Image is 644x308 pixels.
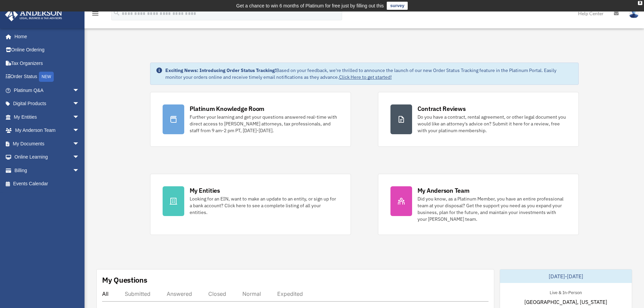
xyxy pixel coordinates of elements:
[73,137,86,151] span: arrow_drop_down
[73,164,86,177] span: arrow_drop_down
[629,8,639,18] img: User Pic
[73,97,86,111] span: arrow_drop_down
[5,97,90,111] a: Digital Productsarrow_drop_down
[190,195,338,216] div: Looking for an EIN, want to make an update to an entity, or sign up for a bank account? Click her...
[208,290,226,297] div: Closed
[190,186,220,195] div: My Entities
[165,67,276,73] strong: Exciting News: Introducing Order Status Tracking!
[3,8,64,21] img: Anderson Advisors Platinum Portal
[113,9,120,17] i: search
[5,56,90,70] a: Tax Organizers
[150,174,351,235] a: My Entities Looking for an EIN, want to make an update to an entity, or sign up for a bank accoun...
[91,9,99,18] i: menu
[190,114,338,134] div: Further your learning and get your questions answered real-time with direct access to [PERSON_NAM...
[500,269,632,283] div: [DATE]-[DATE]
[102,290,109,297] div: All
[5,70,90,84] a: Order StatusNEW
[5,43,90,57] a: Online Ordering
[638,1,642,5] div: close
[73,110,86,124] span: arrow_drop_down
[150,92,351,147] a: Platinum Knowledge Room Further your learning and get your questions answered real-time with dire...
[5,124,90,137] a: My Anderson Teamarrow_drop_down
[236,2,384,10] div: Get a chance to win 6 months of Platinum for free just by filling out this
[73,124,86,138] span: arrow_drop_down
[5,137,90,150] a: My Documentsarrow_drop_down
[5,110,90,124] a: My Entitiesarrow_drop_down
[5,177,90,191] a: Events Calendar
[102,275,147,285] div: My Questions
[242,290,261,297] div: Normal
[165,67,573,80] div: Based on your feedback, we're thrilled to announce the launch of our new Order Status Tracking fe...
[387,2,408,10] a: survey
[418,186,470,195] div: My Anderson Team
[339,74,392,80] a: Click Here to get started!
[544,288,587,295] div: Live & In-Person
[73,84,86,97] span: arrow_drop_down
[378,92,579,147] a: Contract Reviews Do you have a contract, rental agreement, or other legal document you would like...
[91,12,99,18] a: menu
[378,174,579,235] a: My Anderson Team Did you know, as a Platinum Member, you have an entire professional team at your...
[5,150,90,164] a: Online Learningarrow_drop_down
[190,104,265,113] div: Platinum Knowledge Room
[277,290,303,297] div: Expedited
[125,290,150,297] div: Submitted
[418,195,566,222] div: Did you know, as a Platinum Member, you have an entire professional team at your disposal? Get th...
[73,150,86,164] span: arrow_drop_down
[524,298,607,306] span: [GEOGRAPHIC_DATA], [US_STATE]
[418,114,566,134] div: Do you have a contract, rental agreement, or other legal document you would like an attorney's ad...
[39,72,54,82] div: NEW
[5,30,86,43] a: Home
[5,84,90,97] a: Platinum Q&Aarrow_drop_down
[5,164,90,177] a: Billingarrow_drop_down
[167,290,192,297] div: Answered
[418,104,466,113] div: Contract Reviews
